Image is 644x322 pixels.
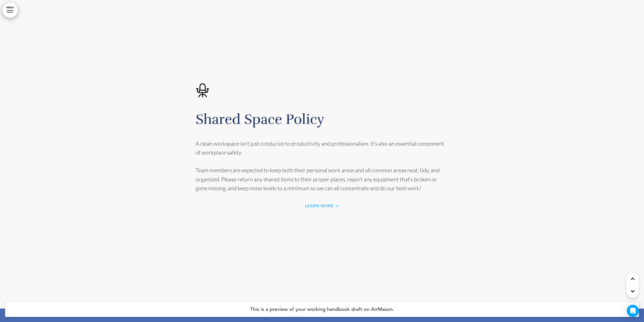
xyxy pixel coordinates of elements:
h1: Shared Space Policy [196,112,449,126]
span: Learn more [305,204,334,208]
p: Team members are expected to keep both their personal work areas and all common areas neat, tidy,... [196,166,449,193]
p: A clean workspace isn’t just conducive to productivity and professionalism. It’s also an essentia... [196,139,449,157]
h4: This is a preview of your working handbook draft on AirMason. [5,302,639,317]
img: 1738081058428-streamline-icon-office-chair150x150.svg [196,83,210,97]
a: MENU [3,3,18,18]
div: Open Intercom Messenger [627,305,639,317]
